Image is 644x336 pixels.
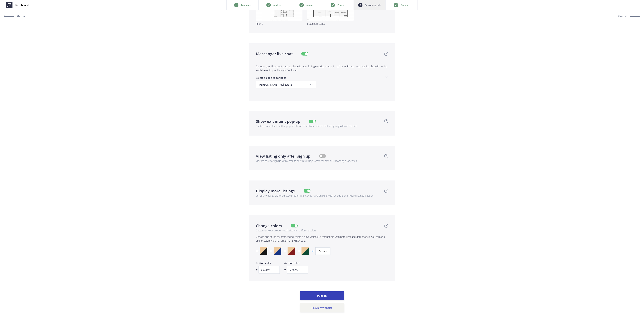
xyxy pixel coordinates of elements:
p: Domain [401,3,409,7]
span: Photos [16,15,26,18]
a: Photos [4,13,32,20]
a: Dashboard [4,0,31,10]
img: close [385,76,388,80]
input: Enter HEX code [259,266,280,274]
p: Capture more leads with a pop-up shown to website visitors that are going to leave the site [256,124,388,128]
p: Address [273,3,282,7]
h4: Show exit intent pop-up [256,118,300,124]
button: Preview website [300,303,344,312]
div: Custom [315,247,330,255]
img: question [384,154,388,158]
p: Template [241,3,251,7]
span: Domain [618,15,628,18]
h4: Change colors [256,223,282,229]
h4: Display more listings [256,188,295,194]
p: Agent [306,3,313,7]
p: Let your website visitors discover other listings you have on Pillar with an additional “More lis... [256,194,388,198]
p: # [284,268,286,272]
img: question [384,52,388,56]
p: Photos [338,3,345,7]
img: question [384,224,388,228]
p: Visitors have to sign up with email to see this listing. Great for new or upcoming properties [256,159,388,163]
p: # [256,268,258,272]
p: Remaining info [365,3,381,7]
img: question [384,189,388,193]
span: [PERSON_NAME] Real Estate [259,83,313,86]
label: Button color [256,261,280,266]
p: Choose one of the recommended colors below, which are compatible with both light and dark modes. ... [256,235,388,243]
p: Connect your Facebook page to chat with your listing website visitors in real time. Please note t... [256,65,388,72]
p: Customise your property website with different colors [256,229,388,232]
button: Domain [612,13,640,20]
label: Select a page to connect [256,76,316,81]
h4: View listing only after sign up [256,153,311,159]
input: Enter HEX code [287,266,308,274]
label: Accent color [284,261,308,266]
button: Publish [300,291,344,300]
span: Dashboard [15,3,29,7]
h4: Messenger live chat [256,51,293,57]
img: question [384,119,388,123]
